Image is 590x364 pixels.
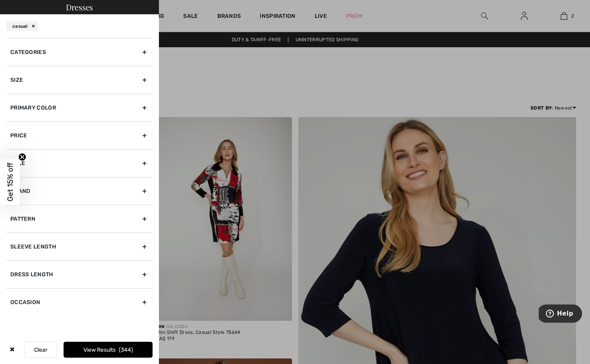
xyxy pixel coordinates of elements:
[119,347,133,353] span: 344
[6,342,18,358] div: ✖
[6,233,153,260] div: Sleeve length
[6,38,153,66] div: Categories
[539,304,582,324] iframe: Opens a widget where you can find more information
[6,205,153,233] div: Pattern
[6,94,153,121] div: Primary Color
[6,66,153,94] div: Size
[6,21,38,31] div: casual
[6,121,153,149] div: Price
[64,342,153,358] button: View Results344
[6,288,153,316] div: Occasion
[6,177,153,205] div: Brand
[24,342,57,358] button: Clear
[18,153,26,161] button: Close teaser
[6,260,153,288] div: Dress Length
[6,149,153,177] div: Sale
[6,163,15,202] span: Get 15% off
